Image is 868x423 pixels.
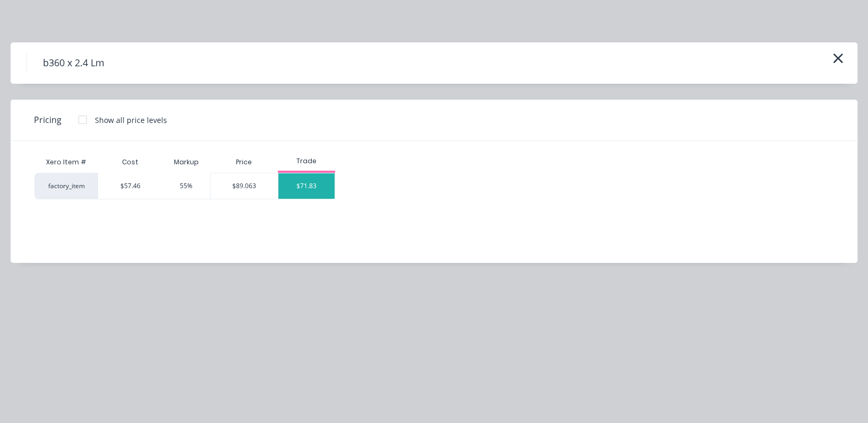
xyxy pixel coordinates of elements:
div: factory_item [34,173,98,199]
div: Show all price levels [95,114,167,126]
div: 55% [180,181,192,191]
div: Cost [98,152,163,173]
div: $71.83 [278,173,335,199]
h4: b360 x 2.4 Lm [27,53,120,73]
div: $89.063 [211,173,278,199]
div: Xero Item # [34,152,98,173]
div: Markup [163,152,210,173]
span: Pricing [34,113,62,126]
div: Trade [278,156,336,166]
div: Price [210,152,278,173]
div: $57.46 [120,181,141,191]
